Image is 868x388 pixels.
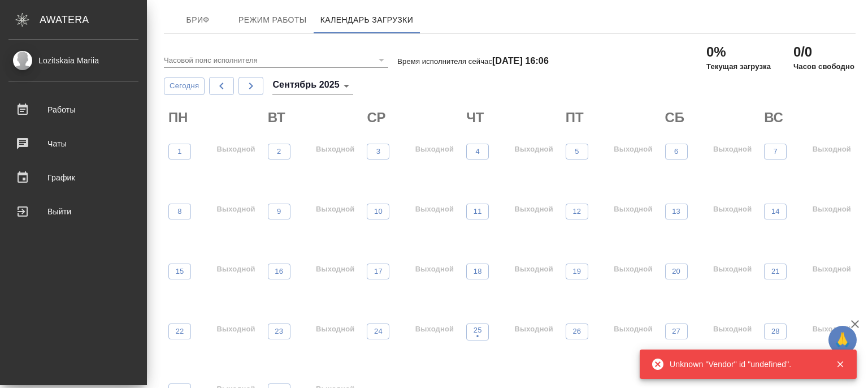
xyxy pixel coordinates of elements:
p: 18 [474,266,482,277]
button: 16 [268,264,290,279]
p: Выходной [216,204,255,215]
button: 3 [367,144,389,159]
p: Выходной [515,204,553,215]
h2: 0% [706,43,771,61]
p: Выходной [515,144,553,155]
button: 5 [566,144,588,159]
button: 22 [168,324,191,339]
p: 1 [177,146,181,157]
button: 1 [168,144,191,159]
span: Календарь загрузки [320,13,414,27]
p: Выходной [316,264,354,275]
div: AWATERA [40,8,147,31]
button: 6 [665,144,688,159]
button: 13 [665,204,688,219]
span: 🙏 [833,328,852,352]
p: Выходной [813,264,851,275]
button: 17 [367,264,389,279]
div: График [8,169,138,186]
div: Lozitskaia Mariia [8,54,138,67]
p: Выходной [415,204,454,215]
button: 🙏 [828,326,857,354]
p: 15 [176,266,184,277]
span: Бриф [171,13,225,27]
p: 14 [771,206,780,217]
button: 26 [566,324,588,339]
p: 3 [376,146,380,157]
button: 12 [566,204,588,219]
p: 2 [277,146,281,157]
p: Выходной [216,144,255,155]
p: Выходной [614,204,652,215]
button: 2 [268,144,290,159]
p: 5 [575,146,579,157]
p: Выходной [713,144,752,155]
p: 10 [374,206,383,217]
h2: ЧТ [466,109,558,127]
p: Выходной [216,324,255,335]
p: 4 [475,146,479,157]
button: 24 [367,324,389,339]
p: Выходной [713,204,752,215]
p: Выходной [316,324,354,335]
p: Выходной [813,204,851,215]
p: 28 [771,326,780,337]
p: Выходной [316,204,354,215]
p: 11 [474,206,482,217]
p: 16 [275,266,283,277]
p: Выходной [813,144,851,155]
button: 9 [268,204,290,219]
p: 19 [572,266,581,277]
p: Выходной [713,324,752,335]
button: 20 [665,264,688,279]
p: 9 [277,206,281,217]
div: Выйти [8,203,138,220]
p: 7 [774,146,778,157]
h2: ПТ [566,109,657,127]
p: Выходной [515,324,553,335]
p: 26 [572,326,581,337]
div: Работы [8,101,138,118]
button: Закрыть [828,359,852,369]
button: 7 [764,144,787,159]
a: Выйти [3,197,144,226]
button: 27 [665,324,688,339]
p: 24 [374,326,383,337]
h4: [DATE] 16:06 [492,56,549,66]
div: Чаты [8,135,138,152]
h2: ПН [168,109,260,127]
p: Часов свободно [793,61,854,72]
a: График [3,163,144,192]
a: Работы [3,96,144,124]
p: 13 [672,206,680,217]
button: 23 [268,324,290,339]
p: 20 [672,266,680,277]
h2: ВТ [268,109,359,127]
div: Сентябрь 2025 [272,77,353,95]
div: Unknown "Vendor" id "undefined". [670,359,819,370]
button: 25• [466,324,489,340]
p: 8 [177,206,181,217]
button: 11 [466,204,489,219]
h2: ВС [764,109,856,127]
p: 22 [176,326,184,337]
p: Выходной [415,324,454,335]
p: 25 [474,325,482,336]
p: Выходной [813,324,851,335]
button: 21 [764,264,787,279]
p: 17 [374,266,383,277]
p: 6 [674,146,678,157]
p: Выходной [614,144,652,155]
button: 28 [764,324,787,339]
button: 4 [466,144,489,159]
button: 15 [168,264,191,279]
p: 12 [572,206,581,217]
button: Сегодня [164,77,205,95]
button: 8 [168,204,191,219]
p: Выходной [216,264,255,275]
h2: 0/0 [793,43,854,61]
span: Сегодня [170,80,199,93]
a: Чаты [3,130,144,158]
p: Выходной [316,144,354,155]
p: Выходной [515,264,553,275]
